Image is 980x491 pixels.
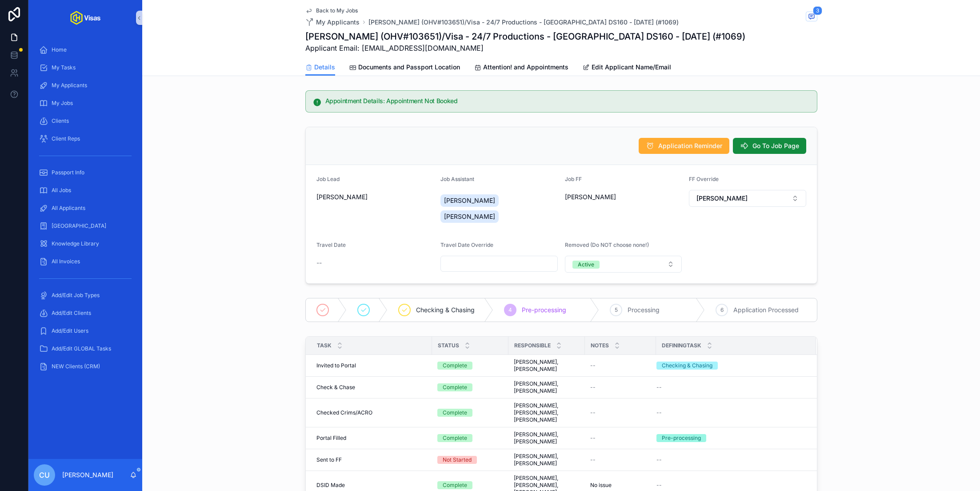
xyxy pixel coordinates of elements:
[34,305,137,321] a: Add/Edit Clients
[316,241,346,248] span: Travel Date
[514,453,580,467] span: [PERSON_NAME], [PERSON_NAME]
[325,98,810,104] h5: Appointment Details: Appointment Not Booked
[514,380,580,394] span: [PERSON_NAME], [PERSON_NAME]
[443,481,467,489] div: Complete
[52,187,71,194] span: All Jobs
[720,306,724,314] span: 6
[662,362,712,370] div: Checking & Chasing
[444,196,495,205] span: [PERSON_NAME]
[349,59,460,77] a: Documents and Passport Location
[34,323,137,339] a: Add/Edit Users
[52,205,85,212] span: All Applicants
[615,306,618,314] span: 5
[358,63,460,72] span: Documents and Passport Location
[813,6,822,15] span: 3
[52,258,80,265] span: All Invoices
[52,82,87,89] span: My Applicants
[565,176,582,182] span: Job FF
[70,11,100,25] img: App logo
[565,256,682,273] button: Select Button
[508,306,512,314] span: 4
[662,342,701,349] span: DefiningTask
[316,258,322,267] span: --
[443,456,472,464] div: Not Started
[474,59,568,77] a: Attention! and Appointments
[806,12,817,23] button: 3
[443,409,467,417] div: Complete
[316,7,358,14] span: Back to My Jobs
[305,59,335,76] a: Details
[514,358,580,373] span: [PERSON_NAME], [PERSON_NAME]
[590,362,596,369] span: --
[590,482,612,489] span: No issue
[305,18,360,27] a: My Applicants
[696,194,748,203] span: [PERSON_NAME]
[316,409,372,416] span: Checked Crims/ACRO
[52,64,76,71] span: My Tasks
[662,434,701,442] div: Pre-processing
[514,431,580,445] span: [PERSON_NAME], [PERSON_NAME]
[34,287,137,303] a: Add/Edit Job Types
[316,362,356,369] span: Invited to Portal
[52,100,73,107] span: My Jobs
[416,306,475,314] span: Checking & Chasing
[591,342,609,349] span: Notes
[34,236,137,252] a: Knowledge Library
[314,63,335,72] span: Details
[368,18,679,27] a: [PERSON_NAME] (OHV#103651)/Visa - 24/7 Productions - [GEOGRAPHIC_DATA] DS160 - [DATE] (#1069)
[578,261,594,269] div: Active
[34,254,137,270] a: All Invoices
[34,165,137,181] a: Passport Info
[52,363,100,370] span: NEW Clients (CRM)
[34,218,137,234] a: [GEOGRAPHIC_DATA]
[62,471,113,479] p: [PERSON_NAME]
[316,176,340,182] span: Job Lead
[438,342,459,349] span: Status
[444,212,495,221] span: [PERSON_NAME]
[316,18,360,27] span: My Applicants
[52,46,67,53] span: Home
[305,43,745,53] span: Applicant Email: [EMAIL_ADDRESS][DOMAIN_NAME]
[34,60,137,76] a: My Tasks
[656,456,662,463] span: --
[52,292,100,299] span: Add/Edit Job Types
[52,327,88,334] span: Add/Edit Users
[590,384,596,391] span: --
[52,135,80,142] span: Client Reps
[316,384,355,391] span: Check & Chase
[34,131,137,147] a: Client Reps
[440,176,474,182] span: Job Assistant
[316,193,368,201] span: [PERSON_NAME]
[522,306,566,314] span: Pre-processing
[316,435,346,442] span: Portal Filled
[28,36,142,386] div: scrollable content
[317,342,332,349] span: Task
[752,141,799,150] span: Go To Job Page
[443,434,467,442] div: Complete
[52,222,106,229] span: [GEOGRAPHIC_DATA]
[590,409,596,416] span: --
[483,63,568,72] span: Attention! and Appointments
[733,306,799,314] span: Application Processed
[52,240,99,247] span: Knowledge Library
[34,95,137,111] a: My Jobs
[514,402,580,423] span: [PERSON_NAME], [PERSON_NAME], [PERSON_NAME]
[52,117,69,125] span: Clients
[733,138,806,154] button: Go To Job Page
[34,113,137,129] a: Clients
[443,362,467,370] div: Complete
[514,342,551,349] span: Responsible
[565,241,649,248] span: Removed (Do NOT choose none!)
[34,341,137,357] a: Add/Edit GLOBAL Tasks
[639,138,729,154] button: Application Reminder
[34,77,137,93] a: My Applicants
[590,456,596,463] span: --
[305,7,358,14] a: Back to My Jobs
[583,59,671,77] a: Edit Applicant Name/Email
[52,169,84,176] span: Passport Info
[34,358,137,374] a: NEW Clients (CRM)
[440,241,493,248] span: Travel Date Override
[316,482,345,489] span: DSID Made
[34,182,137,198] a: All Jobs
